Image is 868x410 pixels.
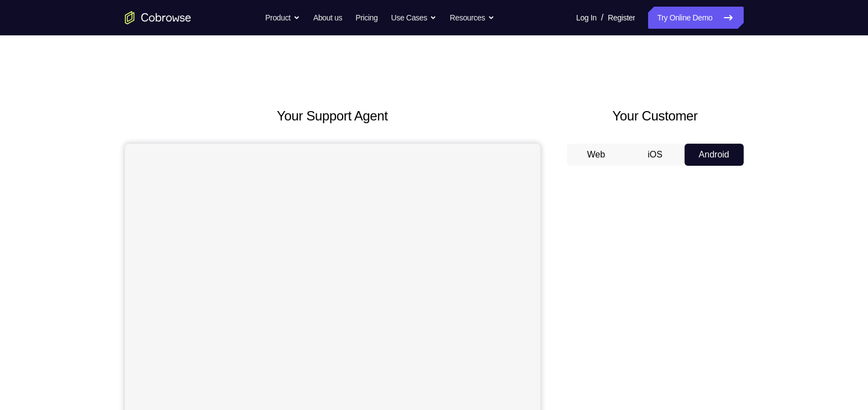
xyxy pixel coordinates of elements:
[125,106,540,126] h2: Your Support Agent
[648,7,743,29] a: Try Online Demo
[125,11,191,24] a: Go to the home page
[450,7,495,29] button: Resources
[685,144,744,166] button: Android
[601,11,603,24] span: /
[625,144,685,166] button: iOS
[567,144,626,166] button: Web
[265,7,300,29] button: Product
[355,7,377,29] a: Pricing
[313,7,342,29] a: About us
[608,7,635,29] a: Register
[391,7,436,29] button: Use Cases
[576,7,597,29] a: Log In
[567,106,744,126] h2: Your Customer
